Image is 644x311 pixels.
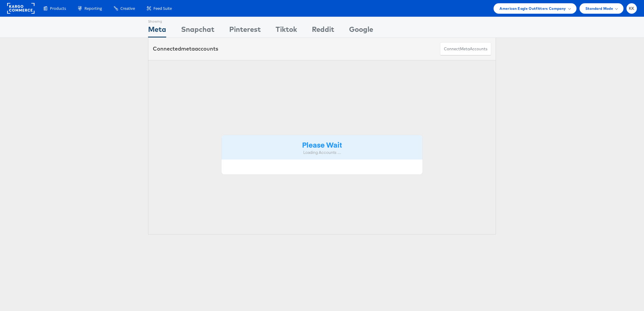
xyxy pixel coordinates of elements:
[302,140,342,149] strong: Please Wait
[229,24,261,37] div: Pinterest
[148,24,166,37] div: Meta
[120,6,135,11] span: Creative
[153,6,172,11] span: Feed Suite
[276,24,297,37] div: Tiktok
[312,24,334,37] div: Reddit
[440,42,491,56] button: ConnectmetaAccounts
[585,5,613,12] span: Standard Mode
[148,17,166,24] div: Showing
[460,46,470,52] span: meta
[226,150,418,155] div: Loading Accounts ....
[181,45,195,52] span: meta
[629,7,634,10] span: KK
[153,45,218,53] div: Connected accounts
[181,24,214,37] div: Snapchat
[50,6,66,11] span: Products
[84,6,102,11] span: Reporting
[349,24,373,37] div: Google
[500,5,566,12] span: American Eagle Outfitters Company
